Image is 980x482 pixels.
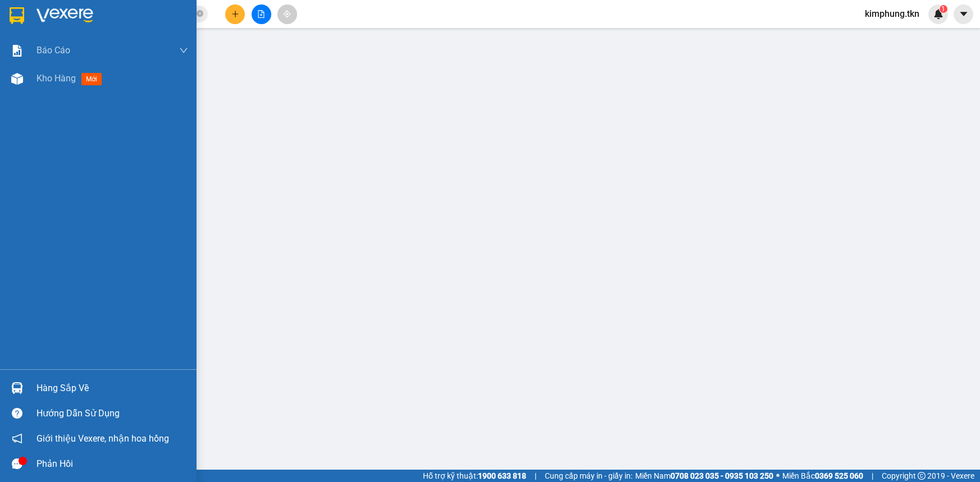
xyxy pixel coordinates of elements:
div: Hướng dẫn sử dụng [37,405,188,422]
span: Kho hàng [37,73,76,84]
span: 1 [941,5,945,13]
span: ⚪️ [776,474,780,478]
span: kimphung.tkn [856,7,928,21]
strong: 0708 023 035 - 0935 103 250 [671,471,773,480]
span: file-add [257,10,265,18]
span: Miền Nam [635,470,773,482]
span: close-circle [197,10,203,17]
button: file-add [252,4,271,24]
strong: 1900 633 818 [478,471,526,480]
img: solution-icon [11,45,23,57]
img: warehouse-icon [11,73,23,85]
span: Giới thiệu Vexere, nhận hoa hồng [37,431,169,446]
span: copyright [918,472,926,480]
span: Báo cáo [37,43,70,57]
span: | [535,470,536,482]
img: warehouse-icon [11,382,23,394]
img: icon-new-feature [933,9,943,19]
span: message [12,458,22,469]
span: mới [81,73,102,85]
span: down [179,46,188,55]
img: logo-vxr [10,7,24,24]
div: Hàng sắp về [37,380,188,397]
sup: 1 [940,5,947,13]
span: | [872,470,873,482]
div: Phản hồi [37,456,188,472]
span: Miền Bắc [782,470,863,482]
button: caret-down [954,4,973,24]
strong: 0369 525 060 [815,471,863,480]
span: aim [283,10,291,18]
span: caret-down [959,9,969,19]
span: plus [231,10,239,18]
button: aim [277,4,297,24]
span: close-circle [197,9,203,20]
span: Hỗ trợ kỹ thuật: [423,470,526,482]
span: notification [12,433,22,444]
span: question-circle [12,408,22,419]
span: Cung cấp máy in - giấy in: [545,470,632,482]
button: plus [225,4,245,24]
